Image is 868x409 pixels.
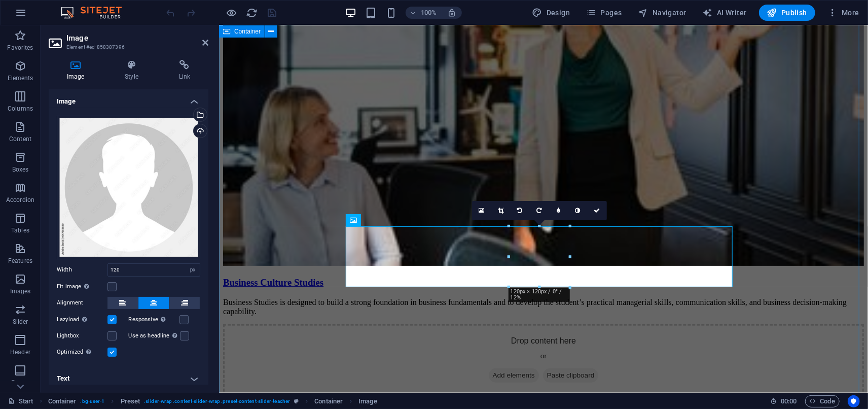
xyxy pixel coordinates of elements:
a: Confirm ( Ctrl ⏎ ) [588,201,607,220]
span: Click to select. Double-click to edit [121,395,140,407]
a: Greyscale [568,201,588,220]
span: Pages [586,8,622,18]
button: Click here to leave preview mode and continue editing [226,7,238,19]
p: Boxes [12,165,29,174]
span: : [788,397,789,405]
p: Content [9,135,31,143]
p: Header [10,348,30,356]
i: On resize automatically adjust zoom level to fit chosen device. [447,8,456,17]
button: Usercentrics [848,395,860,407]
p: Slider [13,318,28,326]
span: Design [532,8,570,18]
a: Blur [549,201,568,220]
span: Code [810,395,835,407]
label: Width [57,267,107,272]
div: Drop content here [4,299,645,371]
label: Fit image [57,281,107,293]
h4: Text [49,366,208,391]
span: Click to select. Double-click to edit [314,395,343,407]
span: . slider-wrap .content-slider-wrap .preset-content-slider-teacher [144,395,290,407]
p: Footer [11,379,29,387]
span: . bg-user-1 [81,395,105,407]
button: 100% [406,7,442,19]
h4: Image [49,89,208,108]
button: reload [246,7,258,19]
a: Rotate left 90° [511,201,530,220]
button: Pages [582,5,626,21]
a: Click to cancel selection. Double-click to open Pages [8,395,33,407]
span: Container [234,28,261,35]
span: Click to select. Double-click to edit [358,395,377,407]
h6: Session time [770,395,797,407]
button: Navigator [634,5,691,21]
img: Editor Logo [58,7,134,19]
button: More [823,5,863,21]
span: Add elements [270,343,320,357]
span: More [827,8,859,18]
p: Features [8,257,32,265]
h4: Image [49,60,106,81]
button: AI Writer [699,5,751,21]
p: Favorites [7,44,33,52]
span: Click to select. Double-click to edit [48,395,77,407]
h4: Link [161,60,208,81]
button: Code [805,395,840,407]
button: Design [528,5,574,21]
p: Tables [11,226,29,234]
span: Publish [767,8,807,18]
div: Avatar-QLFQYnYmmRvplwHpmTgMXA.jpg [57,116,200,259]
a: Crop mode [491,201,511,220]
h4: Style [106,60,160,81]
p: Images [10,287,31,295]
h6: 100% [421,7,437,19]
label: Responsive [129,314,179,326]
p: Accordion [6,196,34,204]
i: This element is a customizable preset [294,398,299,404]
p: Elements [8,74,33,82]
label: Lightbox [57,330,107,342]
a: Select files from the file manager, stock photos, or upload file(s) [472,201,491,220]
nav: breadcrumb [48,395,377,407]
label: Use as headline [129,330,180,342]
div: Design (Ctrl+Alt+Y) [528,5,574,21]
button: Publish [759,5,815,21]
a: Rotate right 90° [530,201,549,220]
span: 00 00 [781,395,797,407]
h2: Image [66,33,208,43]
label: Alignment [57,297,107,309]
span: Navigator [638,8,686,18]
p: Columns [8,105,33,113]
span: Paste clipboard [324,343,380,357]
span: AI Writer [703,8,747,18]
h3: Element #ed-858387396 [66,43,188,52]
label: Lazyload [57,314,107,326]
i: Reload page [246,7,258,19]
label: Optimized [57,346,107,358]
